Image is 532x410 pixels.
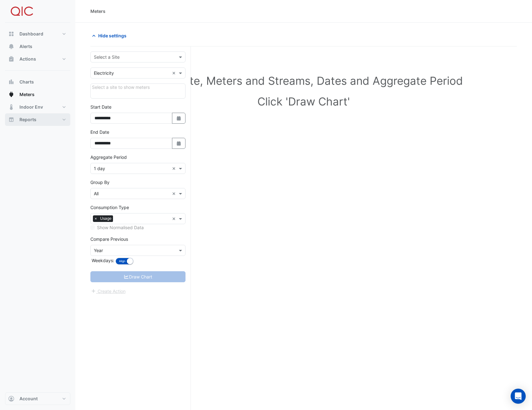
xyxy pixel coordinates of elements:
label: Group By [90,179,110,186]
span: Clear [172,190,177,197]
div: Open Intercom Messenger [511,389,526,404]
span: × [93,215,99,222]
fa-icon: Select Date [176,141,182,146]
div: Click Update or Cancel in Details panel [90,84,185,99]
span: Account [19,396,38,402]
app-icon: Reports [8,116,14,123]
span: Usage [99,215,113,222]
span: Clear [172,215,177,222]
span: Charts [19,79,34,85]
h1: Click 'Draw Chart' [100,95,507,108]
app-icon: Dashboard [8,31,14,37]
button: Meters [5,88,70,101]
app-icon: Charts [8,79,14,85]
span: Actions [19,56,36,62]
button: Dashboard [5,28,70,40]
button: Reports [5,113,70,126]
label: Consumption Type [90,204,129,211]
span: Hide settings [98,32,126,39]
label: Compare Previous [90,236,128,242]
button: Alerts [5,40,70,53]
span: Alerts [19,43,32,50]
button: Actions [5,53,70,65]
button: Charts [5,76,70,88]
label: Aggregate Period [90,154,127,160]
app-icon: Alerts [8,43,14,50]
app-icon: Actions [8,56,14,62]
span: Meters [19,91,35,98]
div: Meters [90,8,105,14]
button: Indoor Env [5,101,70,113]
app-icon: Meters [8,91,14,98]
span: Dashboard [19,31,43,37]
label: Show Normalised Data [97,224,144,231]
button: Hide settings [90,30,131,41]
label: End Date [90,129,109,135]
app-escalated-ticket-create-button: Please correct errors first [90,288,126,293]
span: Clear [172,165,177,172]
div: Select meters or streams to enable normalisation [90,224,185,231]
span: Indoor Env [19,104,43,110]
label: Weekdays: [90,257,114,264]
label: Start Date [90,104,111,110]
button: Account [5,392,70,405]
img: Company Logo [8,5,36,18]
fa-icon: Select Date [176,116,182,121]
app-icon: Indoor Env [8,104,14,110]
h1: Select Site, Meters and Streams, Dates and Aggregate Period [100,74,507,87]
span: Clear [172,70,177,76]
span: Reports [19,116,36,123]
